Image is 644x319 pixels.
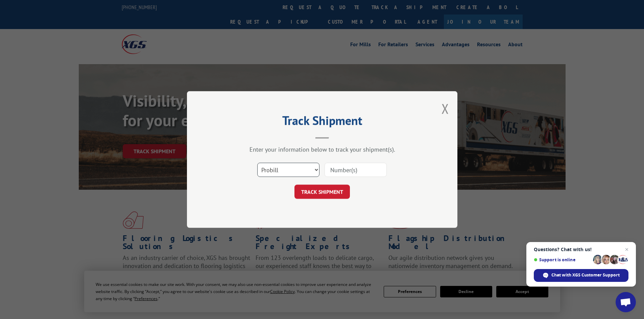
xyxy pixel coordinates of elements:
[325,163,387,177] input: Number(s)
[551,272,620,278] span: Chat with XGS Customer Support
[534,269,628,282] span: Chat with XGS Customer Support
[221,116,424,129] h2: Track Shipment
[534,247,628,252] span: Questions? Chat with us!
[442,100,449,117] button: Close modal
[294,185,350,199] button: TRACK SHIPMENT
[221,145,424,153] div: Enter your information below to track your shipment(s).
[616,292,636,312] a: Open chat
[534,257,591,262] span: Support is online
